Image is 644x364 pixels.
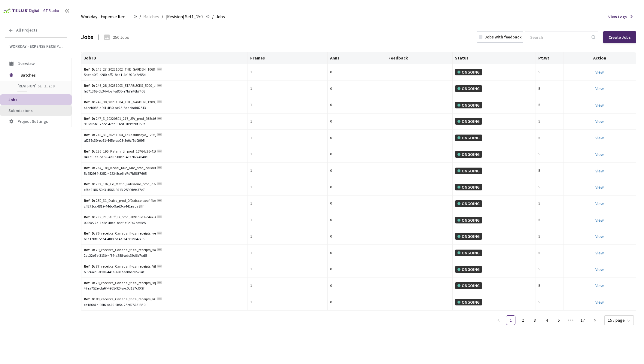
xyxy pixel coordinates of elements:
b: Ref ID: [84,165,95,170]
b: Ref ID: [84,149,95,153]
span: Project Settings [17,119,48,124]
td: 1 [248,146,328,163]
th: Frames [248,52,328,64]
td: 0 [328,278,386,294]
td: 1 [248,278,328,294]
td: 1 [248,64,328,81]
td: 0 [328,179,386,196]
a: Batches [142,13,160,20]
td: 0 [328,196,386,212]
span: Jobs [8,97,17,102]
td: 5 [536,294,563,311]
td: 1 [248,179,328,196]
span: Workday - Expense Receipt Extraction [81,13,130,20]
span: Submissions [8,108,33,113]
th: Action [563,52,636,64]
div: 234_188_Kedai_Kue_Kue_prod_cd8a8be4-0f0a-4509-b945-68aec0a454b4 [84,165,156,171]
span: 15 / page [608,316,630,325]
a: View [595,250,604,256]
td: 5 [536,179,563,196]
td: 5 [536,64,563,81]
a: View [595,184,604,190]
div: Page Size [604,315,634,323]
div: 2cc22e7e-313b-4f64-a288-adc39d6e7cd5 [84,253,245,259]
b: Ref ID: [84,132,95,137]
div: ONGOING [455,69,482,75]
a: View [595,168,604,174]
b: Ref ID: [84,116,95,121]
td: 5 [536,196,563,212]
td: 5 [536,163,563,179]
div: cf3d9186-50c3-4566-9413-2590fb9477c7 [84,187,245,193]
span: left [497,318,500,322]
td: 0 [328,130,386,146]
td: 5 [536,245,563,261]
td: 0 [328,64,386,81]
td: 1 [248,130,328,146]
div: 80_receipts_Canada_fr-ca_receipts_RONA-ENT-FR-CA-[DATE]-9125_prod_0707fa7f-5089-4878-9457-664b05c... [84,296,156,302]
td: 5 [536,80,563,97]
td: 0 [328,228,386,245]
li: / [212,13,214,20]
a: View [595,299,604,305]
td: 1 [248,212,328,229]
div: ONGOING [455,102,482,108]
span: right [593,318,597,322]
span: [Revision] Set1_250 [166,13,202,20]
a: 4 [542,316,551,325]
input: Search [527,32,591,43]
td: 5 [536,278,563,294]
div: ONGOING [455,250,482,256]
div: ONGOING [455,217,482,223]
td: 1 [248,80,328,97]
a: View [595,283,604,288]
div: ONGOING [455,299,482,305]
span: [Revision] Set1_250 [17,83,62,89]
div: 232_182_Le_Matin_Patisserie_prod_de4006f4-f042-49dd-b379-8ce3102a6774 [84,181,156,187]
div: 5c952934-5252-4222-8ce6-e7d7b5637605 [84,171,245,177]
td: 0 [328,245,386,261]
li: Next 5 Pages [566,315,576,325]
div: ONGOING [455,233,482,240]
span: View Logs [608,14,627,20]
b: Ref ID: [84,297,95,301]
div: ONGOING [455,184,482,190]
a: View [595,102,604,108]
div: 76_receipts_Canada_fr-ca_receipts_vente-fr-ca-[DATE]-10346_prod_7070ad86-59d7-48bb-b853-b6d0af692864 [84,231,156,236]
a: View [595,217,604,223]
div: 250_31_Daiso_prod_0f0cdcce-aeef-4bee-b1e7-6d52a21d92b9 [84,198,156,204]
td: 1 [248,114,328,130]
li: 3 [530,315,539,325]
a: View [595,267,604,272]
a: View [595,135,604,141]
a: View [595,86,604,91]
span: Jobs [216,13,225,20]
div: Create Jobs [609,35,631,40]
li: Next Page [590,315,600,325]
span: All Projects [16,28,38,33]
a: 2 [518,316,527,325]
div: 245_27_20231002_THE_GARDEN_1068_JPY_prod_24e7b037-7944-4ea4-9d59-74c57b80a6e5 [84,67,156,72]
li: 4 [542,315,551,325]
td: 5 [536,97,563,114]
span: Batches [143,13,159,20]
div: ONGOING [455,168,482,174]
b: Ref ID: [84,100,95,104]
div: 47ea752e-da6f-4965-924a-c0d187cf0f2f [84,286,245,291]
a: View [595,119,604,124]
div: ONGOING [455,282,482,289]
a: View [595,201,604,206]
span: Batches [20,69,62,81]
div: 248_30_20231004_THE_GARDEN_1209_JPY_prod_158e926d-fed4-4859-92e3-d17fa14ec71f [84,99,156,105]
td: 1 [248,261,328,278]
div: GT Studio [43,8,59,14]
a: 17 [578,316,587,325]
div: ONGOING [455,118,482,125]
button: right [590,315,600,325]
div: 249_31_20231004_Takashimaya_1296_JPY_prod_1499590c-dc63-4b83-a56a-7e505d1c6414 [84,132,156,138]
div: 239_21_Stuff_D_prod_eb91c6d1-c4e7-4601-81ff-e469d5580a0e [84,214,156,220]
li: / [162,13,163,20]
td: 0 [328,261,386,278]
td: 1 [248,97,328,114]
